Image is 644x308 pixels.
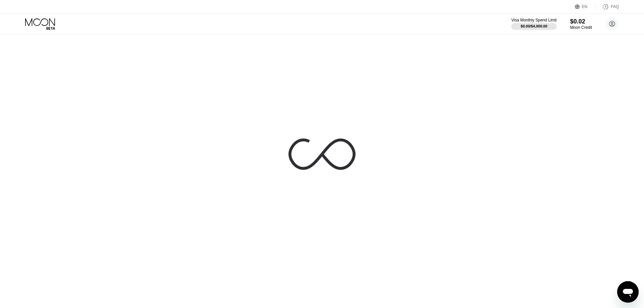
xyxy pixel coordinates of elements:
div: Moon Credit [570,25,592,30]
div: FAQ [595,3,619,10]
div: $0.02Moon Credit [570,18,592,30]
div: Visa Monthly Spend Limit [511,18,556,22]
div: Visa Monthly Spend Limit$0.00/$4,000.00 [511,18,556,30]
div: EN [575,3,595,10]
div: $0.00 / $4,000.00 [521,24,547,28]
div: EN [582,4,588,9]
iframe: Button to launch messaging window [617,281,639,303]
div: FAQ [611,4,619,9]
div: $0.02 [570,18,592,25]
